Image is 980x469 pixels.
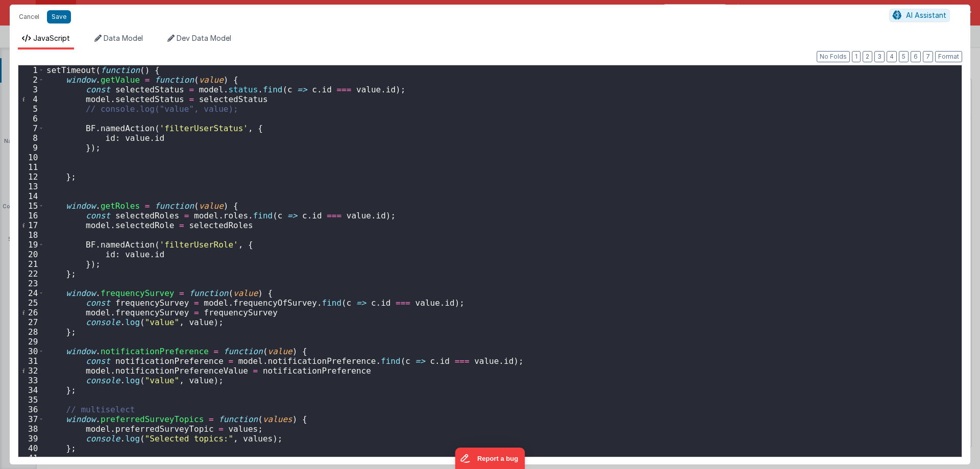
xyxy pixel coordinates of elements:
[18,172,44,182] div: 12
[18,182,44,191] div: 13
[18,434,44,443] div: 39
[923,51,933,62] button: 7
[104,34,143,42] span: Data Model
[18,395,44,405] div: 35
[18,230,44,240] div: 18
[18,327,44,337] div: 28
[18,443,44,453] div: 40
[18,162,44,172] div: 11
[18,385,44,395] div: 34
[18,211,44,220] div: 16
[18,376,44,385] div: 33
[18,356,44,366] div: 31
[18,414,44,424] div: 37
[18,366,44,376] div: 32
[33,34,70,42] span: JavaScript
[18,143,44,153] div: 9
[889,9,950,22] button: AI Assistant
[906,11,946,19] span: AI Assistant
[47,10,71,23] button: Save
[14,10,44,24] button: Cancel
[18,337,44,347] div: 29
[18,104,44,114] div: 5
[18,220,44,230] div: 17
[18,201,44,211] div: 15
[18,85,44,94] div: 3
[18,153,44,162] div: 10
[18,114,44,124] div: 6
[18,424,44,434] div: 38
[18,279,44,288] div: 23
[18,453,44,463] div: 41
[852,51,861,62] button: 1
[18,405,44,414] div: 36
[18,269,44,279] div: 22
[18,250,44,259] div: 20
[817,51,850,62] button: No Folds
[899,51,909,62] button: 5
[887,51,897,62] button: 4
[18,94,44,104] div: 4
[18,288,44,298] div: 24
[177,34,231,42] span: Dev Data Model
[455,448,525,469] iframe: Marker.io feedback button
[18,298,44,308] div: 25
[18,191,44,201] div: 14
[863,51,872,62] button: 2
[18,308,44,317] div: 26
[18,133,44,143] div: 8
[911,51,921,62] button: 6
[18,347,44,356] div: 30
[874,51,885,62] button: 3
[18,65,44,75] div: 1
[18,317,44,327] div: 27
[18,240,44,250] div: 19
[18,75,44,85] div: 2
[18,124,44,133] div: 7
[935,51,962,62] button: Format
[18,259,44,269] div: 21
